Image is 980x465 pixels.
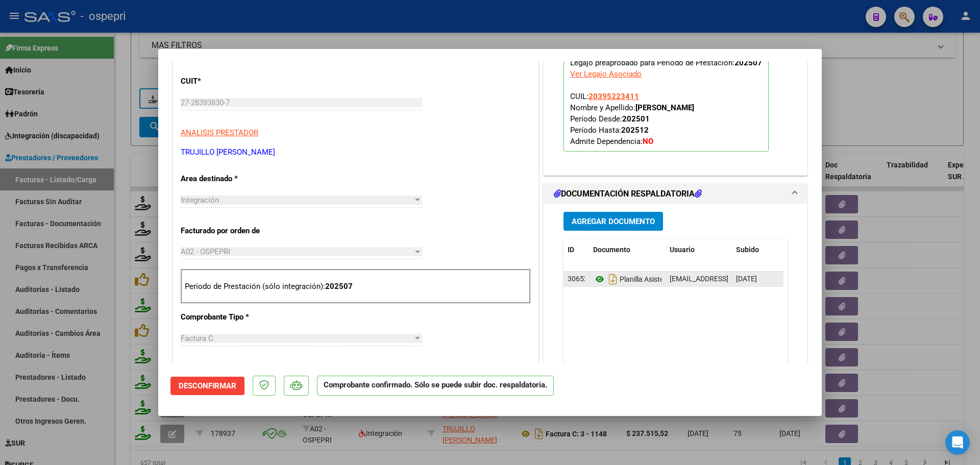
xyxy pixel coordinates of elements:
[570,68,642,80] div: Ver Legajo Asociado
[181,334,213,343] span: Factura C
[734,58,762,67] strong: 202507
[185,281,527,292] p: Período de Prestación (sólo integración):
[643,137,653,146] strong: NO
[563,54,769,152] p: Legajo preaprobado para Período de Prestación:
[572,217,655,226] span: Agregar Documento
[544,184,807,204] mat-expansion-panel-header: DOCUMENTACIÓN RESPALDATORIA
[554,188,702,200] h1: DOCUMENTACIÓN RESPALDATORIA
[181,311,286,323] p: Comprobante Tipo *
[783,239,834,261] datatable-header-cell: Acción
[181,195,219,205] span: Integración
[589,239,666,261] datatable-header-cell: Documento
[563,239,589,261] datatable-header-cell: ID
[732,239,783,261] datatable-header-cell: Subido
[181,146,531,158] p: TRUJILLO [PERSON_NAME]
[606,271,620,287] i: Descargar documento
[593,246,630,254] span: Documento
[635,103,694,112] strong: [PERSON_NAME]
[568,246,574,254] span: ID
[317,376,554,396] p: Comprobante confirmado. Sólo se puede subir doc. respaldatoria.
[181,173,286,185] p: Area destinado *
[568,275,588,283] span: 30652
[181,363,286,375] p: Punto de Venta
[181,225,286,237] p: Facturado por orden de
[622,114,650,124] strong: 202501
[670,275,843,283] span: [EMAIL_ADDRESS][DOMAIN_NAME] - [PERSON_NAME]
[589,92,639,101] span: 20395223411
[563,212,663,231] button: Agregar Documento
[544,204,807,416] div: DOCUMENTACIÓN RESPALDATORIA
[170,377,244,395] button: Desconfirmar
[621,126,649,135] strong: 202512
[666,239,732,261] datatable-header-cell: Usuario
[181,128,258,137] span: ANALISIS PRESTADOR
[736,246,759,254] span: Subido
[181,76,286,87] p: CUIT
[945,430,970,455] div: Open Intercom Messenger
[325,282,353,291] strong: 202507
[736,275,757,283] span: [DATE]
[670,246,695,254] span: Usuario
[181,247,230,256] span: A02 - OSPEPRI
[570,92,694,146] span: CUIL: Nombre y Apellido: Período Desde: Período Hasta: Admite Dependencia:
[593,275,677,283] span: Planilla Asistencia
[179,381,236,390] span: Desconfirmar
